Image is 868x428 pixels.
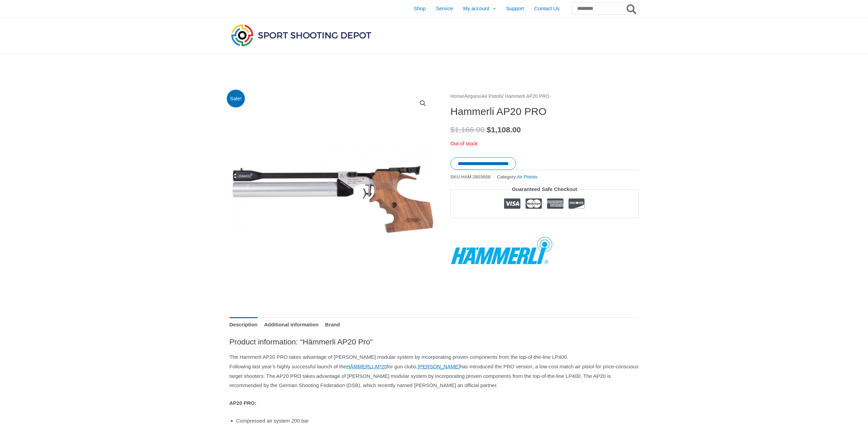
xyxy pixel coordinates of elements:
[325,317,340,332] a: Brand
[227,90,245,108] span: Sale!
[417,97,429,109] a: View full-screen image gallery
[451,94,463,99] a: Home
[509,185,580,194] legend: Guaranteed Safe Checkout
[230,400,256,406] strong: AP20 PRO:
[451,223,639,231] iframe: Customer reviews powered by Trustpilot
[230,317,258,332] a: Description
[230,352,639,390] p: The Hammerli AP20 PRO takes advantage of [PERSON_NAME] modular system by incorporating proven com...
[236,416,639,426] li: Compressed air system 200 bar
[517,174,538,179] a: Air Pistols
[230,337,639,347] h2: Product information: “Hämmerli AP20 Pro”
[625,3,638,14] button: Search
[451,92,639,101] nav: Breadcrumb
[418,364,460,369] a: [PERSON_NAME]
[487,126,491,134] span: $
[346,364,387,369] a: HÄMMERLI AP20
[497,173,538,181] span: Category:
[451,126,455,134] span: $
[461,174,490,179] span: HAM.2803658
[482,94,502,99] a: Air Pistols
[451,126,485,134] bdi: 1,166.00
[451,105,639,118] h1: Hammerli AP20 PRO
[451,173,491,181] span: SKU:
[230,23,373,48] img: Sport Shooting Depot
[264,317,319,332] a: Additional information
[230,92,434,297] img: Hammerli AP20 PRO
[451,139,639,148] p: Out of stock
[487,126,521,134] bdi: 1,108.00
[451,236,553,265] a: Hämmerli
[464,94,480,99] a: Airguns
